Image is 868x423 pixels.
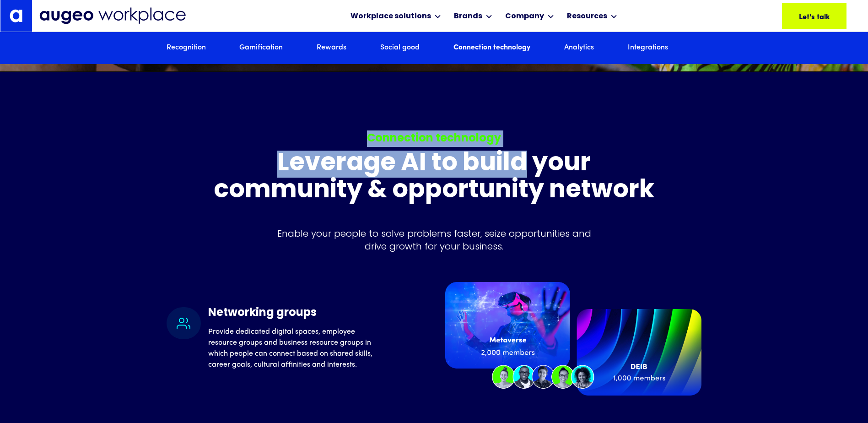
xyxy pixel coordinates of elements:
[782,3,846,29] a: Let's talk
[10,9,22,22] img: Augeo's "a" monogram decorative logo in white.
[270,227,599,253] p: Enable your people to solve problems faster, seize opportunities and drive growth for your business.
[453,43,530,53] a: Connection technology
[317,43,346,53] a: Rewards
[211,151,658,205] h3: Leverage AI to build your community & opportunity network
[567,11,607,22] div: Resources
[167,43,206,53] a: Recognition
[239,43,283,53] a: Gamification
[367,130,501,147] h5: Connection technology
[564,43,594,53] a: Analytics
[208,307,384,319] h4: Networking groups
[454,11,482,22] div: Brands
[350,11,431,22] div: Workplace solutions
[628,43,668,53] a: Integrations
[208,326,384,370] p: Provide dedicated digital spaces, employee resource groups and business resource groups in which ...
[380,43,420,53] a: Social good
[39,7,186,24] img: Augeo Workplace business unit full logo in mignight blue.
[505,11,544,22] div: Company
